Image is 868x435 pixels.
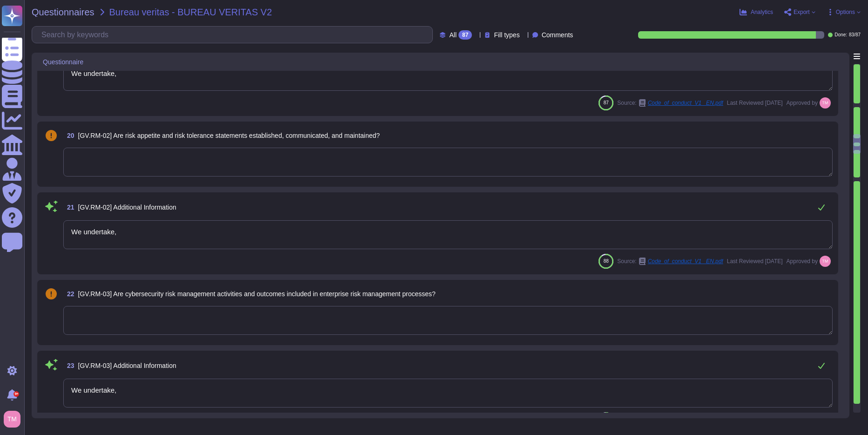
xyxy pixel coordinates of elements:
span: Source: [617,99,723,107]
button: Analytics [740,8,773,16]
span: Approved by [787,100,818,106]
span: 87 [604,100,609,105]
textarea: We undertake, [63,379,833,408]
span: Code_of_conduct_V1 _EN.pdf [648,258,723,264]
span: 20 [63,132,74,139]
img: user [820,256,831,267]
span: [GV.RM-03] Additional Information [78,362,176,369]
span: Approved by [787,258,818,264]
span: Analytics [751,9,773,15]
textarea: We undertake, [63,220,833,249]
span: Questionnaires [32,7,94,17]
span: 83 / 87 [849,33,861,37]
span: Bureau veritas - BUREAU VERITAS V2 [109,7,272,17]
span: All [449,32,457,38]
button: user [2,409,27,429]
span: [GV.RM-02] Additional Information [78,204,176,211]
span: [GV.RM-02] Are risk appetite and risk tolerance statements established, communicated, and maintai... [78,132,380,139]
span: Code_of_conduct_V1 _EN.pdf [648,100,723,106]
span: Last Reviewed [DATE] [727,258,783,264]
div: 9+ [13,391,19,397]
span: Fill types [494,32,519,38]
span: 22 [63,291,74,297]
span: Source: [617,258,723,265]
span: Comments [542,32,573,38]
span: Questionnaire [43,59,83,65]
span: Options [836,9,855,15]
span: Export [794,9,810,15]
span: 21 [63,204,74,211]
span: [GV.RM-03] Are cybersecurity risk management activities and outcomes included in enterprise risk ... [78,290,436,298]
img: user [4,411,20,428]
span: 23 [63,362,74,369]
div: 87 [458,30,472,40]
span: Last Reviewed [DATE] [727,100,783,106]
input: Search by keywords [37,27,432,43]
textarea: We undertake, [63,62,833,91]
span: Done: [834,33,847,37]
img: user [820,97,831,109]
span: 88 [604,258,609,264]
